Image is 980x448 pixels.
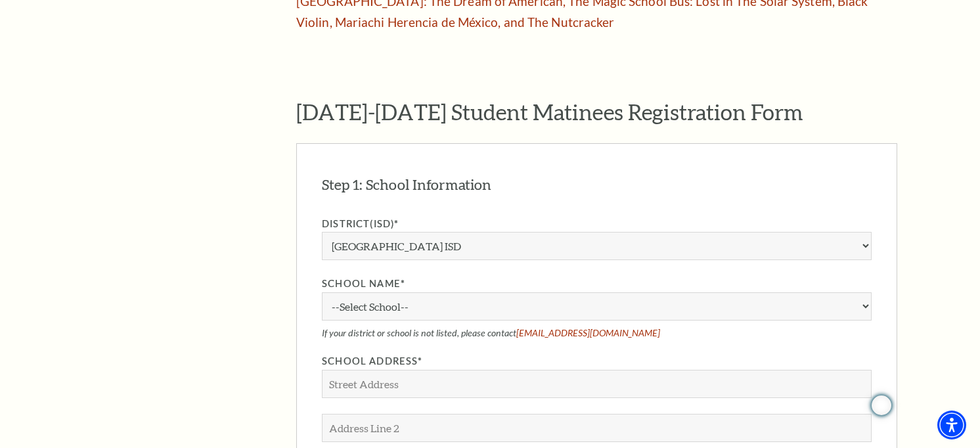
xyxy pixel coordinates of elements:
input: Street Address [322,370,872,398]
h2: [DATE]-[DATE] Student Matinees Registration Form [296,99,897,125]
label: School Address* [322,353,872,370]
label: School Name* [322,276,872,292]
a: [EMAIL_ADDRESS][DOMAIN_NAME] [516,327,660,338]
label: District(ISD)* [322,216,872,233]
div: Accessibility Menu [937,411,966,439]
h3: Step 1: School Information [322,175,491,195]
input: Address Line 2 [322,414,872,442]
select: District(ISD)* [322,232,872,260]
p: If your district or school is not listed, please contact [322,327,872,338]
